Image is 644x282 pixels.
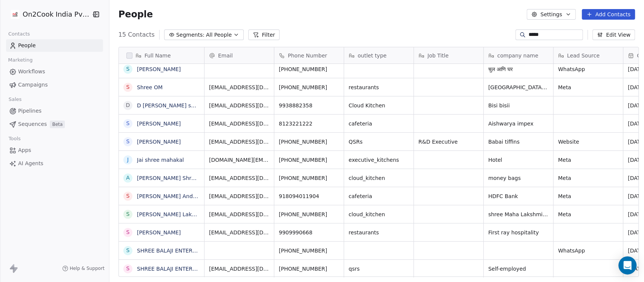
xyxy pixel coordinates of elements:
span: Apps [18,146,31,154]
a: Jai shree mahakal [137,157,184,163]
div: S [126,228,129,236]
div: Lead Source [553,47,623,64]
span: Meta [558,156,618,164]
div: S [126,119,129,127]
span: [GEOGRAPHIC_DATA], [GEOGRAPHIC_DATA] [488,84,549,91]
span: Contacts [5,28,33,40]
span: [EMAIL_ADDRESS][DOMAIN_NAME] [209,102,269,109]
span: First ray hospitality [488,229,549,236]
span: [PHONE_NUMBER] [279,84,339,91]
span: Job Title [427,52,449,59]
span: Segments: [176,31,204,39]
span: 9938882358 [279,102,339,109]
span: Tools [5,133,24,144]
span: 8123221222 [279,120,339,127]
span: 918094011904 [279,192,339,200]
span: Help & Support [70,265,105,271]
span: People [118,9,153,20]
a: SHREE BALAJI ENTERPRISES | Restaurant management & Consultancy | Cloud kitchen Consultancy | Qsr ... [137,266,487,272]
img: on2cook%20logo-04%20copy.jpg [11,10,20,19]
div: outlet type [344,47,413,64]
div: grid [119,64,204,277]
span: Hotel [488,156,549,164]
span: Workflows [18,68,45,76]
span: Babai tiffins [488,138,549,146]
span: Cloud Kitchen [349,102,409,109]
span: cloud_kitchen [349,211,409,218]
span: Campaigns [18,81,48,89]
div: S [126,210,129,218]
button: Settings [527,9,575,20]
a: [PERSON_NAME] [137,121,181,127]
span: company name [497,52,538,59]
div: A [126,174,130,182]
span: [PHONE_NUMBER] [279,156,339,164]
span: [PHONE_NUMBER] [279,211,339,218]
a: SHREE BALAJI ENTERPRISES | Restaurant management & Consultancy | Cloud kitchen Consultancy | Qsr ... [137,248,487,254]
span: 15 Contacts [118,30,155,39]
span: Aishwarya impex [488,120,549,127]
span: [EMAIL_ADDRESS][DOMAIN_NAME] [209,229,269,236]
span: [PHONE_NUMBER] [279,174,339,182]
a: [PERSON_NAME] [137,139,181,145]
span: AI Agents [18,160,43,167]
span: qsrs [349,265,409,273]
div: Open Intercom Messenger [618,256,636,274]
span: money bags [488,174,549,182]
span: [PHONE_NUMBER] [279,138,339,146]
span: People [18,42,36,50]
div: Phone Number [274,47,344,64]
span: Website [558,138,618,146]
span: cafeteria [349,120,409,127]
div: D [126,101,130,109]
button: Filter [248,29,280,40]
span: Beta [50,121,65,128]
span: On2Cook India Pvt. Ltd. [23,9,89,19]
div: S [126,265,129,273]
a: [PERSON_NAME] And Cafe [137,193,206,199]
span: shree Maha Lakshmi food [488,211,549,218]
a: [PERSON_NAME] Shree [PERSON_NAME] [137,175,243,181]
span: HDFC Bank [488,192,549,200]
div: Job Title [414,47,483,64]
span: [EMAIL_ADDRESS][DOMAIN_NAME] [209,265,269,273]
a: SequencesBeta [6,118,103,130]
div: Email [204,47,274,64]
span: [DOMAIN_NAME][EMAIL_ADDRESS][DOMAIN_NAME] [209,156,269,164]
span: [EMAIL_ADDRESS][DOMAIN_NAME] [209,84,269,91]
span: Meta [558,211,618,218]
span: [PHONE_NUMBER] [279,247,339,254]
span: Meta [558,174,618,182]
span: Sales [5,94,25,105]
a: People [6,39,103,52]
div: Full Name [119,47,204,64]
a: Pipelines [6,105,103,117]
div: company name [484,47,553,64]
a: D [PERSON_NAME] shree [137,102,203,108]
span: [EMAIL_ADDRESS][DOMAIN_NAME] [209,138,269,146]
button: Edit View [592,29,635,40]
span: चुल आणि घर [488,65,549,73]
div: S [126,246,129,254]
a: [PERSON_NAME] [137,66,181,72]
a: [PERSON_NAME] Lakshmi Foods [137,211,221,217]
span: [EMAIL_ADDRESS][DOMAIN_NAME] [209,211,269,218]
span: Pipelines [18,107,41,115]
span: cafeteria [349,192,409,200]
span: Self-employed [488,265,549,273]
span: [PHONE_NUMBER] [279,65,339,73]
span: restaurants [349,84,409,91]
span: executive_kitchens [349,156,409,164]
button: On2Cook India Pvt. Ltd. [9,8,86,21]
span: cloud_kitchen [349,174,409,182]
a: Help & Support [62,265,105,271]
a: [PERSON_NAME] [137,229,181,236]
span: restaurants [349,229,409,236]
span: Marketing [5,54,36,66]
span: Phone Number [288,52,327,59]
div: S [126,83,129,91]
a: AI Agents [6,157,103,170]
span: Lead Source [567,52,599,59]
div: S [126,138,129,146]
span: WhatsApp [558,65,618,73]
